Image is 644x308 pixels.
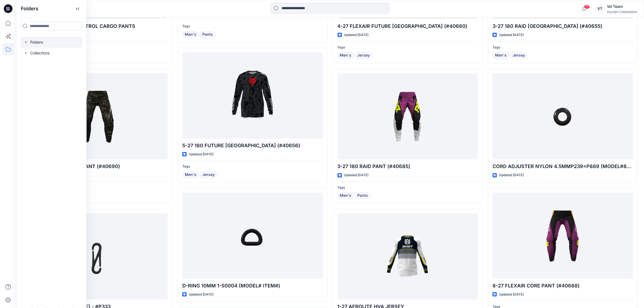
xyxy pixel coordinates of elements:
a: 3-27 FLEXAIR FUTURE PANT (#40690) [27,73,168,159]
a: CORD ADJUSTER NYLON 4.5MMP239=P889 (MODEL#8298843) [493,73,633,159]
span: Jersey [358,52,370,59]
p: Tags [182,24,323,29]
p: Updated [DATE] [344,172,369,178]
p: 8-27 FLEXAIR CORE PANT (#40688) [493,282,633,290]
span: Pants [202,31,213,38]
p: Updated [DATE] [189,292,213,297]
a: 3-27 180 RAID PANT (#40685) [338,73,478,159]
span: Men's [340,192,352,199]
p: Tags [338,45,478,50]
span: Jersey [513,52,525,59]
p: D-RING 10MM 1-50004 (MODEL# ITEM#) [182,282,323,290]
p: Tags [27,185,168,191]
span: Men's [185,31,196,38]
p: Tags [338,185,478,191]
p: 3-27 180 RAID PANT (#40685) [338,163,478,170]
p: 3-27 180 RAID [GEOGRAPHIC_DATA] (#40655) [493,22,633,30]
a: D-RING 10MM 1-50004 (MODEL# ITEM#) [182,193,323,279]
p: Updated [DATE] [344,32,369,38]
a: PLASTIC HOOK (S SHAPE) - #P333 [27,214,168,300]
a: 5-27 180 FUTURE JERSEY (#40656) [182,53,323,139]
p: 3-27 FLEXAIR FUTURE PANT (#40690) [27,163,168,170]
span: Men's [340,52,352,59]
p: Updated [DATE] [189,152,213,157]
span: 77 [584,5,590,9]
p: CORD ADJUSTER NYLON 4.5MMP239=P889 (MODEL#8298843) [493,163,633,170]
span: Men's [185,172,196,178]
div: Hyunjin Corporation [607,10,637,14]
a: 1-27 AEROLITE HVA JERSEY [338,214,478,300]
p: Updated [DATE] [499,172,524,178]
span: Jersey [202,172,215,178]
div: Vd Team [607,3,637,10]
p: Updated [DATE] [499,292,524,297]
p: Tags [182,164,323,169]
a: 8-27 FLEXAIR CORE PANT (#40688) [493,193,633,279]
p: Updated [DATE] [499,32,524,38]
p: 4-27 FLEXAIR FUTURE [GEOGRAPHIC_DATA] (#40660) [338,22,478,30]
p: Tags [493,45,633,50]
span: Pants [358,192,368,199]
p: Tags [27,45,168,50]
div: VT [595,4,605,14]
p: 3-26 MX SANGUARO PETROL CARGO PANTS [27,22,168,30]
span: Men's [495,52,507,59]
p: 5-27 180 FUTURE [GEOGRAPHIC_DATA] (#40656) [182,142,323,149]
